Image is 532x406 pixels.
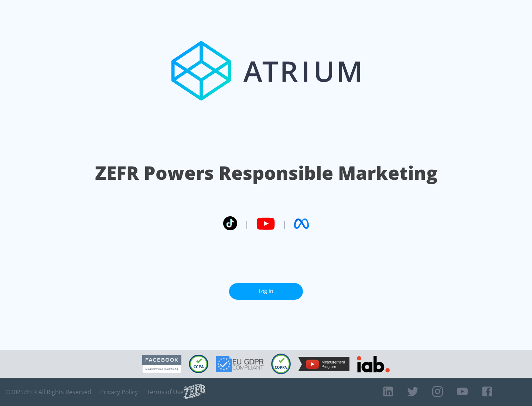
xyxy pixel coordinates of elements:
img: Facebook Marketing Partner [142,355,181,374]
span: | [282,218,287,229]
span: | [245,218,249,229]
span: © 2025 ZEFR All Rights Reserved [6,388,91,396]
a: Log In [229,283,303,300]
a: Terms of Use [147,388,184,396]
a: Privacy Policy [100,388,138,396]
img: IAB [357,356,390,372]
img: YouTube Measurement Program [298,357,349,371]
h1: ZEFR Powers Responsible Marketing [95,160,437,186]
img: COPPA Compliant [271,354,291,374]
img: GDPR Compliant [216,356,264,372]
img: CCPA Compliant [189,355,208,373]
